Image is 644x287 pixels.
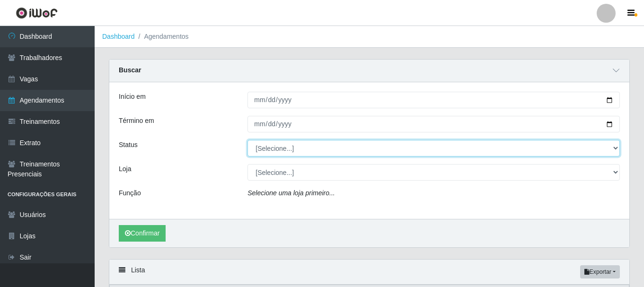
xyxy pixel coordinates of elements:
a: Dashboard [102,33,135,40]
label: Início em [119,92,146,102]
label: Status [119,140,138,150]
img: CoreUI Logo [16,7,58,19]
input: 00/00/0000 [247,92,620,108]
li: Agendamentos [135,32,189,42]
nav: breadcrumb [95,26,644,48]
label: Término em [119,116,154,126]
label: Função [119,188,141,198]
button: Confirmar [119,225,166,242]
input: 00/00/0000 [247,116,620,132]
div: Lista [109,260,629,285]
strong: Buscar [119,66,141,74]
label: Loja [119,164,131,174]
button: Exportar [580,265,620,278]
i: Selecione uma loja primeiro... [247,189,335,197]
